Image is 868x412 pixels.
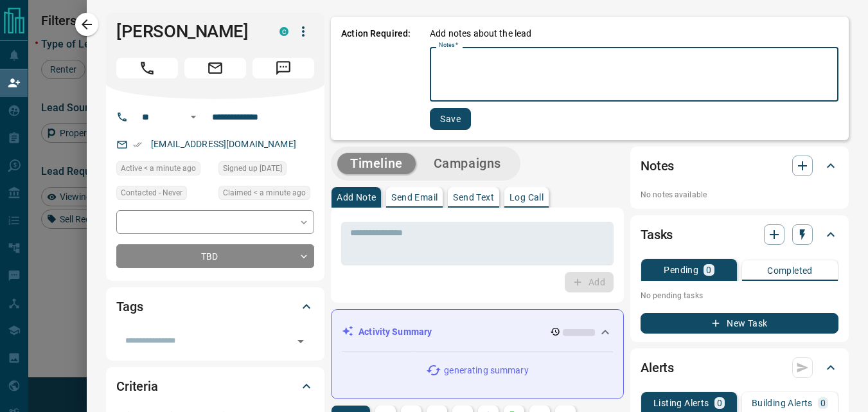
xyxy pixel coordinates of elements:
p: Action Required: [341,27,411,130]
p: Pending [664,265,698,274]
a: [EMAIL_ADDRESS][DOMAIN_NAME] [151,139,296,149]
p: Listing Alerts [653,399,709,408]
div: Tue Aug 19 2025 [116,161,212,179]
div: Tasks [641,219,838,250]
p: Completed [767,266,813,275]
p: Send Text [453,193,494,202]
button: Open [292,332,310,350]
h2: Alerts [641,357,674,378]
span: Signed up [DATE] [223,162,282,175]
span: Claimed < a minute ago [223,186,306,199]
span: Contacted - Never [121,186,182,199]
p: Send Email [391,193,438,202]
div: condos.ca [279,27,288,36]
h2: Tasks [641,224,673,245]
h2: Criteria [116,376,158,397]
button: Campaigns [421,153,514,174]
div: Activity Summary [342,320,613,344]
span: Message [252,58,314,78]
p: generating summary [444,364,528,377]
div: Tue Aug 19 2025 [218,186,314,204]
p: No pending tasks [641,286,838,305]
span: Email [184,58,246,78]
button: New Task [641,313,838,334]
div: Fri Aug 15 2025 [218,161,314,179]
p: Building Alerts [752,399,813,408]
span: Active < a minute ago [121,162,196,175]
div: Tags [116,291,314,322]
p: Add Note [337,193,376,202]
div: Notes [641,150,838,181]
p: 0 [706,265,711,274]
p: 0 [820,399,826,408]
p: Log Call [509,193,544,202]
p: No notes available [641,189,838,201]
svg: Email Verified [133,140,142,149]
label: Notes [439,41,458,49]
button: Open [186,109,201,125]
h2: Notes [641,156,674,176]
span: Call [116,58,178,78]
h1: [PERSON_NAME] [116,21,260,42]
p: Add notes about the lead [430,27,531,40]
div: TBD [116,244,314,268]
button: Save [430,108,471,130]
div: Alerts [641,352,838,383]
p: Activity Summary [359,325,432,339]
button: Timeline [337,153,416,174]
h2: Tags [116,296,143,317]
p: 0 [717,399,722,408]
div: Criteria [116,371,314,402]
